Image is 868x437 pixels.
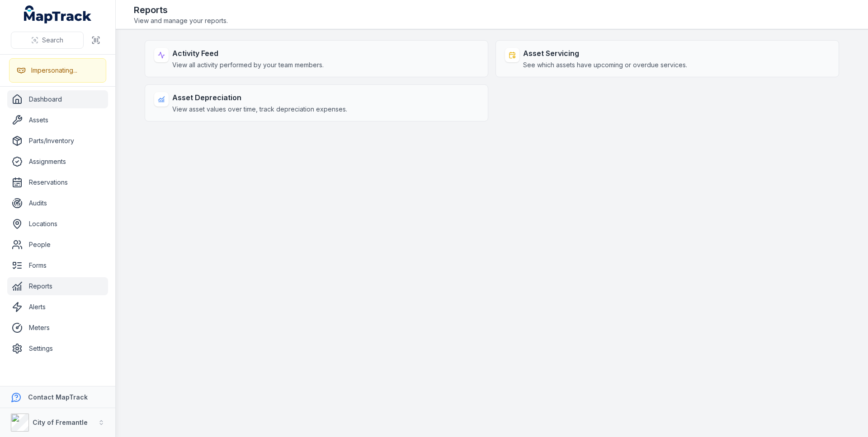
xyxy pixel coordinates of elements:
strong: City of Fremantle [33,418,88,426]
a: Dashboard [7,90,108,108]
div: Impersonating... [31,66,77,75]
a: Alerts [7,298,108,316]
a: Reservations [7,173,108,191]
a: Audits [7,194,108,212]
a: Forms [7,256,108,274]
a: Asset ServicingSee which assets have upcoming or overdue services. [495,40,839,77]
a: Settings [7,339,108,358]
a: People [7,236,108,254]
strong: Asset Depreciation [172,92,347,103]
a: Assets [7,111,108,129]
h2: Reports [134,4,228,16]
a: Activity FeedView all activity performed by your team members. [145,40,488,77]
a: Asset DepreciationView asset values over time, track depreciation expenses. [145,84,488,121]
a: Assignments [7,153,108,171]
a: Reports [7,277,108,295]
button: Search [11,32,84,49]
a: Parts/Inventory [7,132,108,150]
span: View all activity performed by your team members. [172,60,324,70]
a: Locations [7,215,108,233]
a: Meters [7,319,108,337]
span: View and manage your reports. [134,16,228,25]
span: View asset values over time, track depreciation expenses. [172,105,347,114]
strong: Contact MapTrack [28,393,88,401]
span: Search [42,36,63,45]
strong: Asset Servicing [523,48,687,59]
strong: Activity Feed [172,48,324,59]
a: MapTrack [24,5,92,23]
span: See which assets have upcoming or overdue services. [523,60,687,70]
